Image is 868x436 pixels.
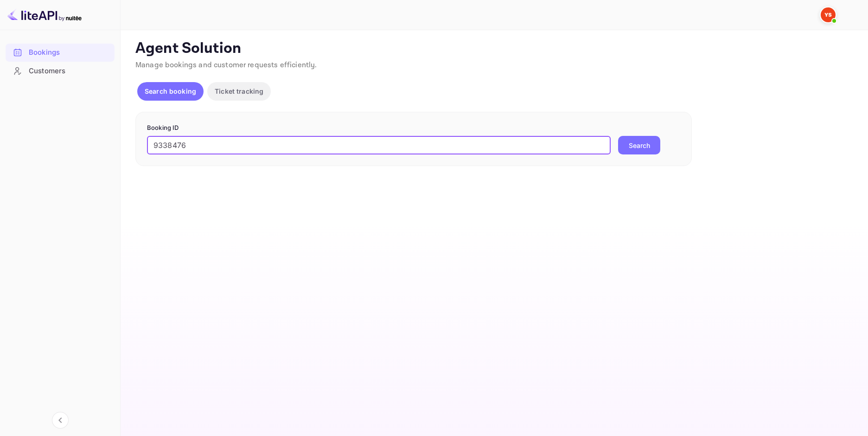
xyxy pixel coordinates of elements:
p: Booking ID [147,123,680,133]
input: Enter Booking ID (e.g., 63782194) [147,136,611,154]
div: Customers [6,62,115,80]
button: Collapse navigation [52,412,69,429]
a: Customers [6,62,115,79]
button: Search [618,136,660,154]
p: Agent Solution [135,39,851,58]
p: Ticket tracking [215,86,263,96]
div: Bookings [29,47,110,58]
img: Yandex Support [821,7,836,22]
img: LiteAPI logo [7,7,82,22]
div: Bookings [6,44,115,62]
span: Manage bookings and customer requests efficiently. [135,60,317,70]
a: Bookings [6,44,115,61]
div: Customers [29,66,110,77]
p: Search booking [145,86,196,96]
